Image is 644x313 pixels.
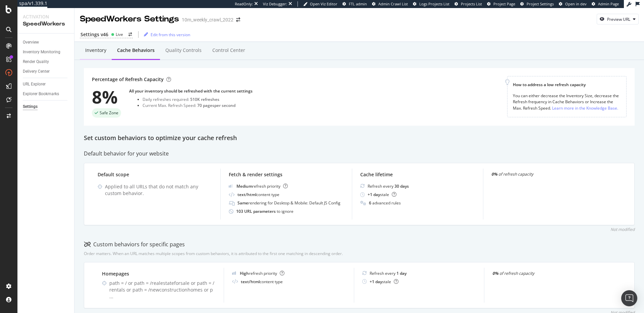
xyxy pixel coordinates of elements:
div: success label [92,108,121,118]
div: path = / or path = /realestateforsale or path = /rentals or path = /newconstructionhomes or p [109,280,216,300]
div: How to address a low refresh capacity [513,82,621,87]
span: FTL admin [349,1,367,6]
button: Preview URL [597,14,639,24]
a: Open in dev [559,1,587,7]
div: Open Intercom Messenger [621,290,637,306]
div: 510K refreshes [190,97,219,102]
div: arrow-right-arrow-left [128,33,132,37]
a: Projects List [454,1,482,7]
div: Refresh every [368,183,409,189]
a: Overview [23,39,69,46]
div: stale [368,192,396,197]
button: Edit from this version [141,29,190,40]
div: Preview URL [607,16,630,22]
div: content type [237,192,279,197]
div: 8% [92,88,121,106]
div: Refresh every [370,270,407,276]
div: You can either decrease the Inventory Size, decrease the Refresh frequency in Cache Behaviors or ... [513,93,621,111]
a: Open Viz Editor [303,1,337,7]
a: Admin Page [592,1,619,7]
div: Not modified [610,227,635,232]
div: advanced rules [369,200,401,206]
div: Default behavior for your website [84,150,635,158]
div: Viz Debugger: [263,1,287,7]
div: SpeedWorkers [23,20,69,28]
div: Default scope [98,171,212,178]
b: + 1 day [368,192,380,197]
div: ReadOnly: [235,1,253,7]
span: Project Page [493,1,515,6]
div: Overview [23,39,39,46]
div: rendering for Desktop & Mobile: Default JS Config [237,200,340,206]
a: Delivery Center [23,68,69,75]
div: Order matters. When an URL matches multiple scopes from custom behaviors, it is attributed to the... [84,251,343,256]
img: j32suk7ufU7viAAAAAElFTkSuQmCC [229,184,233,188]
div: Live [116,32,123,37]
div: Render Quality [23,58,49,65]
div: URL Explorer [23,81,46,88]
span: Admin Crawl List [378,1,408,6]
div: Set custom behaviors to optimize your cache refresh [84,134,635,142]
div: to ignore [236,208,293,214]
a: Explorer Bookmarks [23,90,69,98]
span: Project Settings [527,1,554,6]
div: Delivery Center [23,68,50,75]
div: refresh priority [240,270,284,276]
div: refresh priority [236,183,288,189]
span: Projects List [461,1,482,6]
a: FTL admin [342,1,367,7]
div: Explorer Bookmarks [23,90,59,98]
b: text/html [241,279,260,285]
a: Render Quality [23,58,69,65]
img: cRr4yx4cyByr8BeLxltRlzBPIAAAAAElFTkSuQmCC [232,271,236,275]
b: Same [237,200,248,206]
span: Logs Projects List [419,1,449,6]
b: High [240,270,249,276]
span: Open in dev [565,1,587,6]
div: stale [370,279,398,285]
div: Settings [23,103,38,110]
div: of refresh capacity [491,171,606,177]
span: Admin Page [598,1,619,6]
div: All your inventory should be refreshed with the current settings [129,88,253,94]
strong: 0% [492,270,498,276]
div: Homepages [102,270,216,277]
div: Current Max. Refresh Speed: [143,103,253,108]
b: 30 days [394,183,409,189]
div: Control Center [212,47,245,54]
div: Applied to all URLs that do not match any custom behavior. [105,183,212,197]
a: Settings [23,103,69,110]
b: 103 URL parameters [236,208,277,214]
div: Activation [23,13,69,20]
div: Fetch & render settings [229,171,343,178]
div: content type [241,279,283,285]
div: 10m_weekly_crawl_2022 [182,16,233,23]
div: Cache behaviors [117,47,155,54]
div: Cache lifetime [360,171,475,178]
span: ... [109,293,113,300]
a: Learn more in the Knowledge Base. [552,105,618,112]
a: Project Settings [520,1,554,7]
a: Logs Projects List [413,1,449,7]
div: arrow-right-arrow-left [236,17,240,22]
b: text/html [237,192,256,197]
div: Daily refreshes required: [143,97,253,102]
b: + 1 day [370,279,382,285]
span: Safe Zone [100,111,118,115]
div: Percentage of Refresh Capacity [92,76,171,83]
b: 6 [369,200,371,206]
span: Open Viz Editor [310,1,337,6]
div: Settings v46 [80,31,108,38]
a: URL Explorer [23,81,69,88]
div: Inventory [85,47,106,54]
strong: 0% [491,171,497,177]
div: of refresh capacity [492,270,606,276]
a: Inventory Monitoring [23,49,69,56]
a: Project Page [487,1,515,7]
div: Inventory Monitoring [23,49,60,56]
b: 1 day [396,270,407,276]
div: Quality Controls [165,47,202,54]
b: Medium [236,183,252,189]
div: 70 pages per second [197,103,235,108]
div: Custom behaviors for specific pages [84,241,185,248]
